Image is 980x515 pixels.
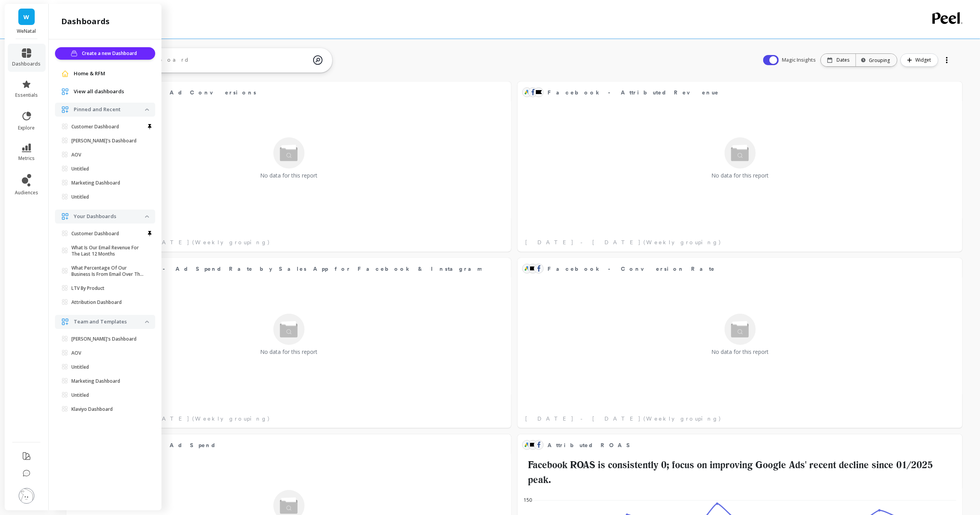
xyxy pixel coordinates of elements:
[915,56,933,64] span: Widget
[711,348,769,356] span: No data for this report
[74,213,145,220] p: Your Dashboards
[71,124,119,130] p: Customer Dashboard
[61,16,110,27] h2: dashboards
[74,88,149,96] a: View all dashboards
[24,12,30,21] span: W
[71,231,119,237] p: Customer Dashboard
[71,166,89,172] p: Untitled
[836,57,849,63] p: Dates
[643,415,721,423] span: (Weekly grouping)
[71,336,136,342] p: [PERSON_NAME]'s Dashboard
[55,47,155,60] button: Create a new Dashboard
[71,152,81,158] p: AOV
[61,88,69,96] img: navigation item icon
[19,488,34,504] img: profile picture
[548,265,715,273] span: Facebook - Conversion Rate
[643,238,721,246] span: (Weekly grouping)
[74,106,145,114] p: Pinned and Recent
[900,53,938,67] button: Widget
[96,87,482,98] span: Facebook - Ad Conversions
[548,441,635,449] span: Attributed ROAS
[12,28,41,34] p: WeNatal
[61,70,69,78] img: navigation item icon
[260,348,317,356] span: No data for this report
[82,50,139,57] span: Create a new Dashboard
[522,458,958,487] h2: Facebook ROAS is consistently 0; focus on improving Google Ads' recent decline since 01/2025 peak.
[102,263,482,274] span: Facebook - Ad Spend Rate by Sales App for Facebook & Instagram
[192,415,270,423] span: (Weekly grouping)
[548,440,933,451] span: Attributed ROAS
[71,378,120,384] p: Marketing Dashboard
[74,70,105,78] span: Home & RFM
[18,125,35,131] span: explore
[145,321,149,323] img: down caret icon
[71,194,89,200] p: Untitled
[71,265,145,277] p: What Percentage Of Our Business Is From Email Over The Last 12 Months
[61,318,69,326] img: navigation item icon
[145,108,149,111] img: down caret icon
[260,172,317,179] span: No data for this report
[782,56,817,64] span: Magic Insights
[548,87,933,98] span: Facebook - Attributed Revenue
[71,245,145,257] p: What Is Our Email Revenue For The Last 12 Months
[548,263,933,274] span: Facebook - Conversion Rate
[71,180,120,186] p: Marketing Dashboard
[61,213,69,220] img: navigation item icon
[192,238,270,246] span: (Weekly grouping)
[71,138,136,144] p: [PERSON_NAME]'s Dashboard
[96,440,482,451] span: Facebook - Ad Spend
[71,392,89,398] p: Untitled
[711,172,769,179] span: No data for this report
[15,190,38,196] span: audiences
[71,364,89,370] p: Untitled
[71,350,81,356] p: AOV
[525,238,641,246] span: [DATE] - [DATE]
[74,318,145,326] p: Team and Templates
[102,265,482,273] span: Facebook - Ad Spend Rate by Sales App for Facebook & Instagram
[863,57,890,64] div: Grouping
[525,415,641,423] span: [DATE] - [DATE]
[12,61,41,67] span: dashboards
[18,155,35,162] span: metrics
[61,106,69,114] img: navigation item icon
[313,50,323,71] img: magic search icon
[96,89,256,97] span: Facebook - Ad Conversions
[71,285,105,291] p: LTV By Product
[145,215,149,218] img: down caret icon
[15,92,38,98] span: essentials
[74,88,124,96] span: View all dashboards
[71,299,122,305] p: Attribution Dashboard
[71,406,113,412] p: Klaviyo Dashboard
[548,89,719,97] span: Facebook - Attributed Revenue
